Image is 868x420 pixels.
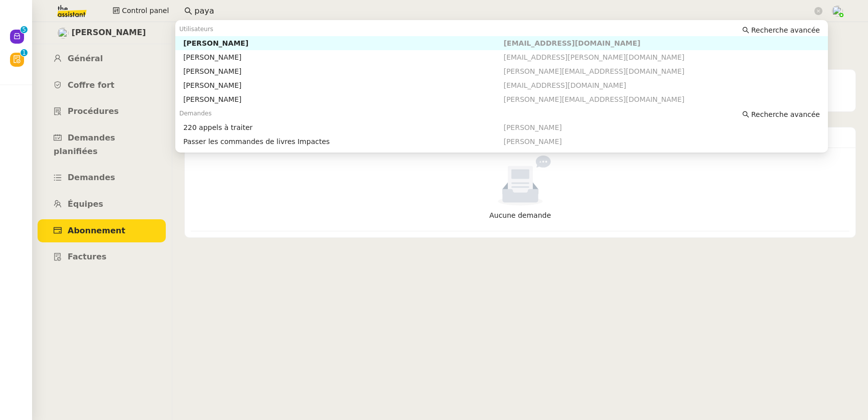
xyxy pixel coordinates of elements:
a: Équipes [38,193,166,216]
span: Factures [68,252,107,261]
span: Abonnement [184,34,308,54]
span: Actions / mois [185,84,241,95]
div: Utilisé [639,76,726,87]
nz-badge-sup: 5 [21,26,28,33]
span: 300 [241,84,440,95]
a: Coffre fort [38,74,166,97]
span: Procédures [68,106,119,116]
nz-badge-sup: 1 [21,49,28,56]
span: Général [68,54,103,63]
span: Aucune demande [489,211,551,219]
span: Demandes [68,173,115,182]
span: (dans 20 jours) [272,98,326,110]
span: Coffre fort [68,80,115,90]
a: Général [38,47,166,71]
a: Procédures [38,100,166,123]
img: users%2FNTfmycKsCFdqp6LX6USf2FmuPJo2%2Favatar%2Fprofile-pic%20(1).png [832,6,843,17]
input: Rechercher [194,5,812,18]
span: 300 [757,89,776,101]
span: Échéance [185,98,226,110]
div: Restant [757,76,844,87]
span: Abonnement [68,226,125,235]
a: Demandes [38,166,166,190]
p: 1 [22,49,26,58]
span: 0 [639,89,646,101]
span: [PERSON_NAME] [72,26,146,40]
p: 5 [22,26,26,35]
img: users%2F9Oda2Jx9cVbmtNJVLnq3B1Ml8XD2%2Favatar%2Fb4b77c1a-7331-4d43-bda5-6c37ed62c5f7 [58,28,69,39]
span: Équipes [68,199,103,209]
a: Abonnement [38,219,166,243]
button: Control panel [107,4,175,18]
span: [DATE] 16:50 [226,98,440,110]
span: Demandes planifiées [54,133,115,156]
div: Demandes [191,127,849,148]
span: Plan Pro [237,70,440,81]
span: Control panel [122,5,169,17]
span: Abonnement [185,70,237,81]
a: Demandes planifiées [38,126,166,163]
